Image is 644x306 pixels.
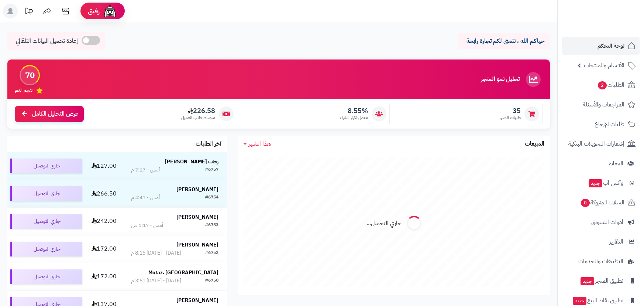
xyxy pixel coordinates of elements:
span: التقارير [609,237,623,247]
div: #6750 [205,277,218,285]
span: معدل تكرار الشراء [340,115,368,121]
a: إشعارات التحويلات البنكية [562,135,640,153]
td: 266.50 [85,180,123,207]
div: جاري التوصيل [10,269,82,284]
span: إشعارات التحويلات البنكية [568,139,624,149]
strong: [PERSON_NAME] [176,296,218,304]
strong: [PERSON_NAME] [176,241,218,249]
a: العملاء [562,154,640,172]
strong: [PERSON_NAME] [176,213,218,221]
div: [DATE] - [DATE] 8:15 م [131,249,181,257]
span: 2 [598,81,607,89]
a: التطبيقات والخدمات [562,252,640,270]
span: عرض التحليل الكامل [32,110,78,118]
strong: رحاب [PERSON_NAME] [165,158,218,166]
div: جاري التحميل... [366,219,401,228]
div: #6753 [205,222,218,229]
div: جاري التوصيل [10,186,82,201]
a: أدوات التسويق [562,213,640,231]
span: 0 [581,199,590,207]
span: جديد [573,297,586,305]
td: 172.00 [85,263,123,290]
span: جديد [589,179,602,187]
span: تقييم النمو [15,87,32,93]
span: لوحة التحكم [597,41,624,51]
a: السلات المتروكة0 [562,194,640,211]
td: 242.00 [85,208,123,235]
div: #6757 [205,166,218,174]
span: وآتس آب [588,178,623,188]
div: [DATE] - [DATE] 3:51 م [131,277,181,285]
a: عرض التحليل الكامل [15,106,84,122]
span: الأقسام والمنتجات [584,60,624,71]
div: جاري التوصيل [10,159,82,173]
span: طلبات الإرجاع [595,119,624,129]
span: تطبيق نقاط البيع [572,295,623,306]
span: 226.58 [181,107,215,115]
span: العملاء [609,158,623,169]
div: #6754 [205,194,218,201]
a: المراجعات والأسئلة [562,96,640,113]
span: الطلبات [597,80,624,90]
div: أمس - 4:41 م [131,194,160,201]
span: المراجعات والأسئلة [583,99,624,110]
img: ai-face.png [103,4,117,18]
div: جاري التوصيل [10,242,82,256]
span: 35 [499,107,521,115]
a: تطبيق المتجرجديد [562,272,640,290]
img: logo-2.png [594,6,637,21]
h3: تحليل نمو المتجر [481,76,520,83]
h3: آخر الطلبات [196,141,221,147]
div: أمس - 7:27 م [131,166,160,174]
span: جديد [581,277,594,285]
span: إعادة تحميل البيانات التلقائي [16,37,78,45]
td: 127.00 [85,152,123,180]
span: هذا الشهر [249,139,271,148]
td: 172.00 [85,235,123,263]
a: تحديثات المنصة [20,4,38,20]
a: طلبات الإرجاع [562,115,640,133]
span: رفيق [88,7,100,16]
a: الطلبات2 [562,76,640,94]
span: متوسط طلب العميل [181,115,215,121]
span: أدوات التسويق [591,217,623,227]
div: جاري التوصيل [10,214,82,229]
strong: Motaz. [GEOGRAPHIC_DATA] [148,269,218,276]
h3: المبيعات [525,141,544,147]
a: لوحة التحكم [562,37,640,55]
span: تطبيق المتجر [580,276,623,286]
div: أمس - 1:17 ص [131,222,163,229]
span: طلبات الشهر [499,115,521,121]
a: التقارير [562,233,640,251]
div: #6752 [205,249,218,257]
span: التطبيقات والخدمات [578,256,623,266]
a: هذا الشهر [244,140,271,148]
span: السلات المتروكة [580,197,624,208]
a: وآتس آبجديد [562,174,640,192]
span: 8.55% [340,107,368,115]
strong: [PERSON_NAME] [176,186,218,193]
p: حياكم الله ، نتمنى لكم تجارة رابحة [463,37,544,45]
